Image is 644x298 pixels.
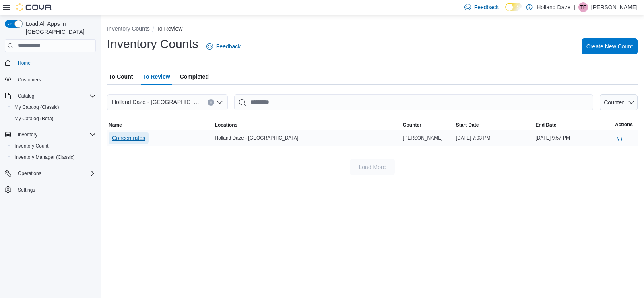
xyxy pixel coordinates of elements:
[2,57,99,69] button: Home
[217,99,223,106] button: Open list of options
[350,159,395,175] button: Load More
[2,129,99,140] button: Inventory
[203,38,244,54] a: Feedback
[615,133,625,143] button: Delete
[109,122,122,128] span: Name
[454,120,534,130] button: Start Date
[474,3,499,11] span: Feedback
[107,25,150,32] button: Inventory Counts
[180,69,209,85] span: Completed
[574,2,575,12] p: |
[14,130,41,140] button: Inventory
[8,152,99,163] button: Inventory Manager (Classic)
[14,185,38,195] a: Settings
[454,133,534,143] div: [DATE] 7:03 PM
[534,133,613,143] div: [DATE] 9:57 PM
[14,169,45,178] button: Operations
[8,140,99,152] button: Inventory Count
[18,77,41,83] span: Customers
[11,114,57,123] a: My Catalog (Beta)
[456,122,479,128] span: Start Date
[14,58,34,68] a: Home
[208,99,214,106] button: Clear input
[23,20,96,36] span: Load All Apps in [GEOGRAPHIC_DATA]
[14,104,59,110] span: My Catalog (Classic)
[109,69,133,85] span: To Count
[582,38,638,54] button: Create New Count
[14,115,54,122] span: My Catalog (Beta)
[14,130,96,140] span: Inventory
[18,187,35,193] span: Settings
[580,2,586,12] span: TF
[107,36,198,52] h1: Inventory Counts
[14,154,75,160] span: Inventory Manager (Classic)
[215,122,238,128] span: Locations
[11,141,96,151] span: Inventory Count
[14,58,96,68] span: Home
[11,102,62,112] a: My Catalog (Classic)
[18,170,41,177] span: Operations
[14,74,96,84] span: Customers
[5,54,96,217] nav: Complex example
[2,168,99,179] button: Operations
[11,102,96,112] span: My Catalog (Classic)
[600,94,638,110] button: Counter
[586,42,633,50] span: Create New Count
[14,169,96,178] span: Operations
[107,120,213,130] button: Name
[11,152,78,162] a: Inventory Manager (Classic)
[591,2,638,12] p: [PERSON_NAME]
[14,75,44,85] a: Customers
[604,99,624,106] span: Counter
[216,42,241,50] span: Feedback
[359,163,386,171] span: Load More
[107,25,638,34] nav: An example of EuiBreadcrumbs
[578,2,588,12] div: Tatiana Franco
[2,73,99,85] button: Customers
[401,120,454,130] button: Counter
[8,113,99,124] button: My Catalog (Beta)
[11,152,96,162] span: Inventory Manager (Classic)
[403,135,443,141] span: [PERSON_NAME]
[615,121,633,128] span: Actions
[18,60,31,66] span: Home
[213,133,401,143] div: Holland Daze - [GEOGRAPHIC_DATA]
[14,143,49,149] span: Inventory Count
[157,25,183,32] button: To Review
[213,120,401,130] button: Locations
[534,120,613,130] button: End Date
[112,97,200,107] span: Holland Daze - [GEOGRAPHIC_DATA]
[11,114,96,123] span: My Catalog (Beta)
[234,94,593,110] input: This is a search bar. After typing your query, hit enter to filter the results lower in the page.
[2,184,99,196] button: Settings
[18,131,37,138] span: Inventory
[14,91,37,101] button: Catalog
[14,91,96,101] span: Catalog
[403,122,421,128] span: Counter
[8,102,99,113] button: My Catalog (Classic)
[109,132,149,144] button: Concentrates
[142,69,170,85] span: To Review
[14,185,96,195] span: Settings
[11,141,52,151] a: Inventory Count
[112,134,145,142] span: Concentrates
[535,122,556,128] span: End Date
[18,93,34,99] span: Catalog
[537,2,570,12] p: Holland Daze
[505,3,522,11] input: Dark Mode
[16,3,52,11] img: Cova
[2,90,99,102] button: Catalog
